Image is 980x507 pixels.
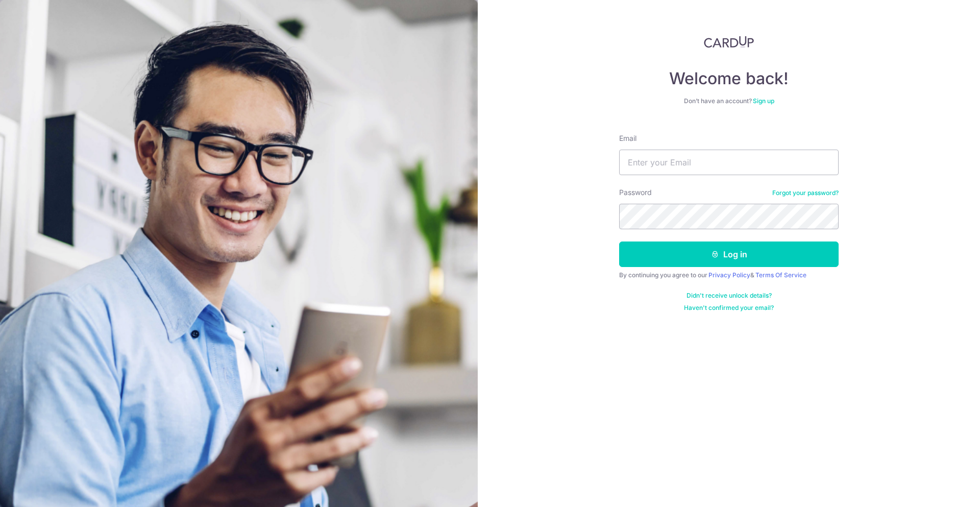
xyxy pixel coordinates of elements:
a: Forgot your password? [772,189,839,197]
input: Enter your Email [619,150,839,175]
label: Email [619,133,636,143]
a: Terms Of Service [755,271,806,279]
img: CardUp Logo [704,36,754,48]
a: Privacy Policy [708,271,750,279]
a: Didn't receive unlock details? [687,292,772,300]
h4: Welcome back! [619,68,839,89]
a: Sign up [753,97,774,105]
div: Don’t have an account? [619,97,839,105]
label: Password [619,187,652,198]
a: Haven't confirmed your email? [684,304,774,312]
div: By continuing you agree to our & [619,271,839,279]
button: Log in [619,242,839,267]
